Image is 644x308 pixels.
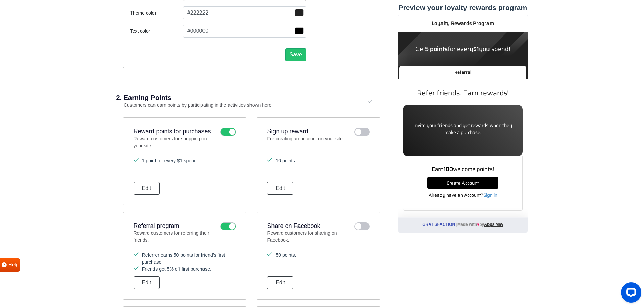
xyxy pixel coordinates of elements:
[116,102,273,108] small: Customers can earn points by participating in the activities shown here.
[116,94,367,101] h2: 2. Earning Points
[59,208,60,212] span: |
[6,177,125,184] p: Already have an Account?
[616,280,644,308] iframe: LiveChat chat widget
[130,9,183,17] label: Theme color
[267,252,369,259] li: 50 points.
[134,230,217,245] p: Reward customers for referring their friends.
[46,150,55,159] strong: 100
[134,222,217,230] h3: Referral program
[134,157,236,164] li: 1 point for every $1 spend.
[267,157,369,164] li: 10 points.
[0,203,130,217] p: Made with by
[2,51,129,64] a: Referral
[134,128,217,135] h3: Reward points for purchases
[25,208,57,212] a: Gratisfaction
[134,182,160,195] button: Edit
[267,230,351,245] p: Reward customers for sharing on Facebook.
[134,252,236,266] li: Referrer earns 50 points for friend’s first purchase.
[5,74,125,82] h2: Refer friends. Earn rewards!
[267,276,293,289] button: Edit
[398,3,528,12] h3: Preview your loyalty rewards program
[16,108,115,121] p: Invite your friends and get rewards when they make a purchase.
[6,151,125,158] h3: Earn welcome points!
[76,30,81,39] strong: $1
[134,276,160,289] button: Edit
[285,48,306,61] button: Save
[4,6,127,12] h2: Loyalty Rewards Program
[8,261,19,269] span: Help
[27,30,50,39] strong: 5 points
[267,128,351,135] h3: Sign up reward
[79,208,82,212] i: ♥
[30,163,101,174] a: Create Account
[134,135,217,150] p: Reward customers for shopping on your site.
[130,28,183,35] label: Text color
[267,222,351,230] h3: Share on Facebook
[267,182,293,195] button: Edit
[134,266,236,273] li: Friends get 5% off first purchase.
[267,135,351,150] p: For creating an account on your site.
[86,177,100,184] a: Sign in
[7,31,123,38] h4: Get for every you spend!
[87,208,106,212] a: Apps Mav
